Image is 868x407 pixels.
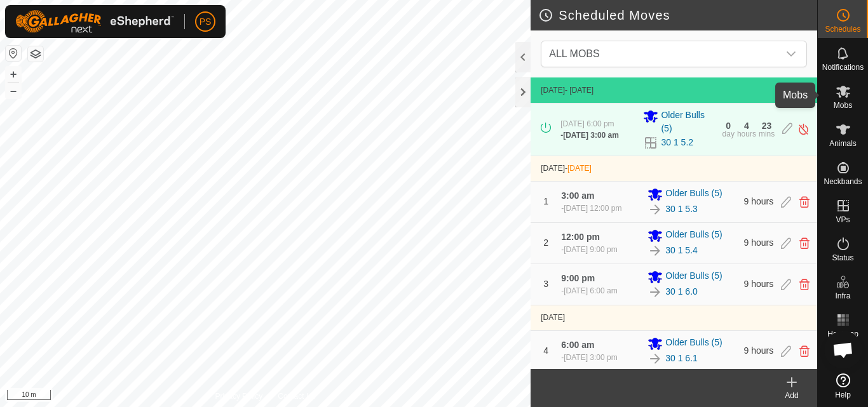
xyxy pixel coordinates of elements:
span: Heatmap [827,330,858,338]
span: [DATE] [541,164,565,173]
span: 9 hours [744,237,774,248]
a: 30 1 5.4 [665,244,698,257]
img: To [648,243,663,258]
span: Infra [835,292,850,300]
a: 30 1 5.3 [665,203,698,216]
span: Older Bulls (5) [665,187,722,202]
button: Reset Map [6,46,21,61]
img: To [648,202,663,217]
div: - [561,203,621,214]
a: Contact Us [278,390,315,402]
button: + [6,67,21,82]
div: Open chat [824,331,862,369]
span: Animals [829,140,857,147]
button: – [6,83,21,98]
span: [DATE] [567,164,592,173]
img: To [648,351,663,366]
span: 1 [543,196,548,206]
span: Mobs [834,102,852,109]
div: - [561,352,617,363]
span: Older Bulls (5) [665,269,722,284]
span: 9 hours [744,279,774,289]
img: To [648,284,663,300]
span: VPs [836,216,850,224]
span: [DATE] 6:00 pm [560,119,614,128]
span: 4 [543,345,548,356]
span: ALL MOBS [544,41,778,67]
span: Help [835,391,851,399]
div: mins [759,130,775,138]
div: - [560,130,619,141]
span: Neckbands [824,178,862,185]
div: - [561,285,617,297]
span: PS [200,15,212,29]
div: - [561,244,617,255]
span: [DATE] 9:00 pm [564,245,617,254]
span: 9 hours [744,196,774,206]
span: 9:00 pm [561,273,595,283]
span: Status [832,254,853,262]
span: [DATE] [541,86,565,95]
span: 3:00 am [561,190,594,201]
span: Schedules [825,25,860,33]
span: Older Bulls (5) [665,336,722,351]
span: 2 [543,237,548,248]
div: Add [766,390,817,401]
span: [DATE] 12:00 pm [564,204,621,213]
a: 30 1 5.2 [661,136,693,149]
span: - [DATE] [565,86,593,95]
div: 4 [744,121,749,130]
span: Older Bulls (5) [661,109,714,135]
span: 12:00 pm [561,232,600,242]
a: Help [818,368,868,404]
div: day [722,130,735,138]
span: [DATE] 6:00 am [564,286,617,295]
span: 6:00 am [561,340,594,350]
div: 23 [762,121,772,130]
span: Older Bulls (5) [665,228,722,243]
a: 30 1 6.0 [665,285,698,298]
span: ALL MOBS [549,48,599,59]
img: Turn off schedule move [797,123,810,136]
a: Privacy Policy [215,390,263,402]
span: [DATE] 3:00 pm [564,353,617,362]
div: 0 [726,121,731,130]
h2: Scheduled Moves [538,8,817,23]
a: 30 1 6.1 [665,352,698,365]
span: [DATE] 3:00 am [563,131,619,140]
span: 9 hours [744,345,774,356]
img: Gallagher Logo [15,10,174,33]
span: Notifications [822,63,864,71]
button: Map Layers [28,46,43,62]
div: dropdown trigger [778,41,804,67]
span: 3 [543,279,548,289]
span: [DATE] [541,313,565,322]
div: hours [737,130,756,138]
span: - [565,164,592,173]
